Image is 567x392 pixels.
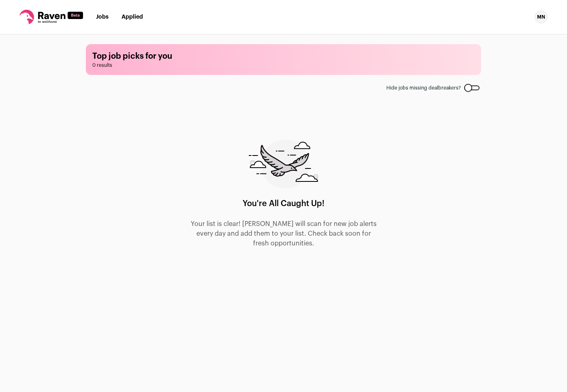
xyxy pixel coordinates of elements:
span: 0 results [92,62,475,68]
img: raven-searching-graphic-988e480d85f2d7ca07d77cea61a0e572c166f105263382683f1c6e04060d3bee.png [249,140,318,188]
p: Your list is clear! [PERSON_NAME] will scan for new job alerts every day and add them to your lis... [190,219,377,248]
div: MN [535,11,548,23]
span: Hide jobs missing dealbreakers? [386,85,461,91]
a: Applied [122,14,143,20]
a: Jobs [96,14,109,20]
button: Open dropdown [535,11,548,23]
h1: Top job picks for you [92,51,475,62]
h1: You're All Caught Up! [243,198,324,209]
